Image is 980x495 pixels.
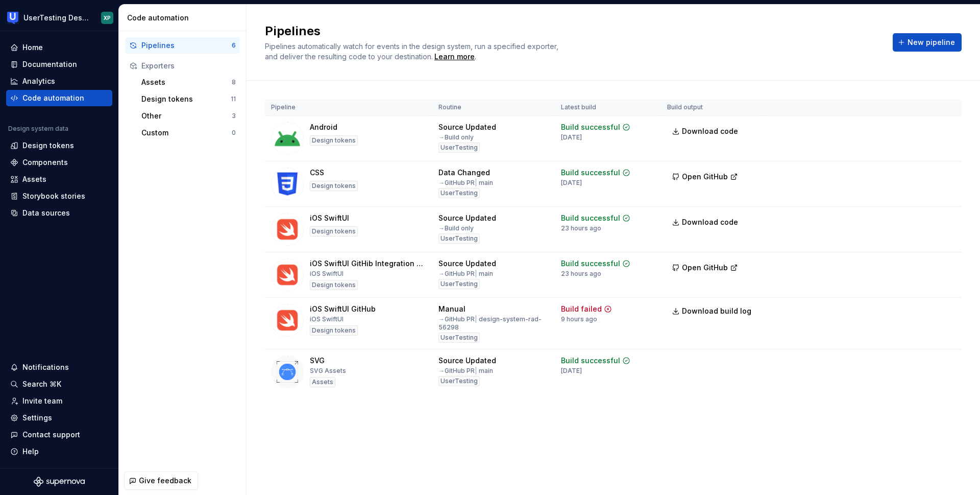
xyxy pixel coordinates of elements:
[265,42,560,61] span: Pipelines automatically watch for events in the design system, run a specified exporter, and deli...
[561,168,620,178] div: Build successful
[265,99,432,116] th: Pipeline
[137,108,240,124] button: Other3
[310,356,325,366] div: SVG
[124,472,198,490] button: Give feedback
[475,270,477,277] span: |
[561,258,620,269] div: Build successful
[6,154,112,171] a: Components
[561,304,602,314] div: Build failed
[561,133,582,142] div: [DATE]
[310,280,358,290] div: Design tokens
[561,213,620,223] div: Build successful
[667,168,743,186] button: Open GitHub
[475,315,477,323] span: |
[438,279,480,289] div: UserTesting
[22,59,77,69] div: Documentation
[2,7,116,29] button: UserTesting Design SystemXP
[667,258,743,277] button: Open GitHub
[232,41,236,50] div: 6
[137,74,240,90] a: Assets8
[139,476,191,486] span: Give feedback
[22,396,62,406] div: Invite team
[232,129,236,137] div: 0
[438,188,480,198] div: UserTesting
[310,135,358,146] div: Design tokens
[310,325,358,336] div: Design tokens
[22,446,39,457] div: Help
[438,133,474,142] div: → Build only
[141,40,232,51] div: Pipelines
[893,33,962,52] button: New pipeline
[6,376,112,392] button: Search ⌘K
[438,315,549,332] div: → GitHub PR design-system-rad-56298
[438,122,496,132] div: Source Updated
[438,304,465,314] div: Manual
[438,333,480,343] div: UserTesting
[141,94,231,104] div: Design tokens
[438,270,493,278] div: → GitHub PR main
[6,427,112,443] button: Contact support
[6,90,112,106] a: Code automation
[6,359,112,375] button: Notifications
[475,179,477,186] span: |
[231,95,236,103] div: 11
[265,23,880,39] h2: Pipelines
[310,270,344,278] div: iOS SwiftUI
[555,99,661,116] th: Latest build
[310,226,358,237] div: Design tokens
[232,78,236,86] div: 8
[438,143,480,153] div: UserTesting
[141,128,232,138] div: Custom
[141,111,232,121] div: Other
[22,191,85,201] div: Storybook stories
[667,174,743,182] a: Open GitHub
[34,477,85,487] svg: Supernova Logo
[22,174,46,184] div: Assets
[310,367,346,375] div: SVG Assets
[6,443,112,460] button: Help
[561,224,601,232] div: 23 hours ago
[682,263,728,273] span: Open GitHub
[22,208,70,218] div: Data sources
[438,213,496,223] div: Source Updated
[682,306,751,316] span: Download build log
[310,258,426,269] div: iOS SwiftUI GitHib Integration ut-xpereta
[22,42,43,53] div: Home
[438,356,496,366] div: Source Updated
[137,125,240,141] a: Custom0
[561,122,620,132] div: Build successful
[22,379,61,389] div: Search ⌘K
[22,140,74,151] div: Design tokens
[310,181,358,191] div: Design tokens
[6,137,112,154] a: Design tokens
[6,393,112,409] a: Invite team
[6,410,112,426] a: Settings
[908,37,955,48] span: New pipeline
[682,172,728,182] span: Open GitHub
[22,430,80,440] div: Contact support
[561,356,620,366] div: Build successful
[310,304,376,314] div: iOS SwiftUI GitHub
[310,213,349,223] div: iOS SwiftUI
[22,157,68,168] div: Components
[561,179,582,187] div: [DATE]
[6,188,112,204] a: Storybook stories
[23,13,89,23] div: UserTesting Design System
[310,315,344,323] div: iOS SwiftUI
[22,76,55,86] div: Analytics
[561,270,601,278] div: 23 hours ago
[438,179,493,187] div: → GitHub PR main
[438,224,474,232] div: → Build only
[6,56,112,73] a: Documentation
[141,61,236,71] div: Exporters
[438,258,496,269] div: Source Updated
[137,91,240,107] button: Design tokens11
[125,37,240,54] button: Pipelines6
[667,265,743,273] a: Open GitHub
[438,367,493,375] div: → GitHub PR main
[475,367,477,374] span: |
[6,171,112,187] a: Assets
